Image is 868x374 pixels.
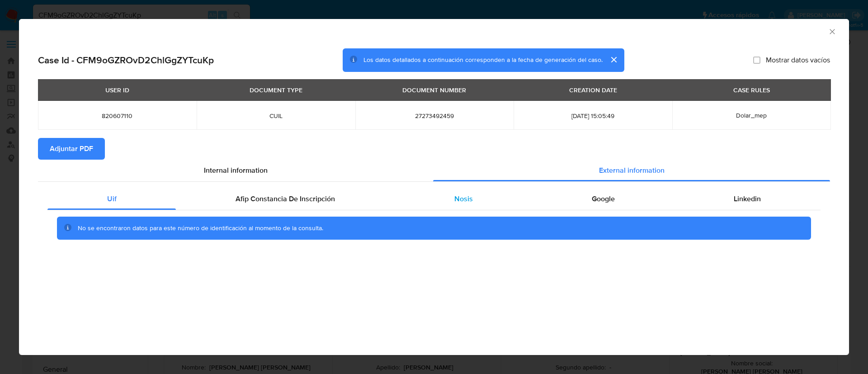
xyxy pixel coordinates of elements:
[49,112,186,120] span: 820607110
[734,194,761,204] span: Linkedin
[38,138,105,160] button: Adjuntar PDF
[38,54,214,66] h2: Case Id - CFM9oGZROvD2ChlGgZYTcuKp
[208,112,344,120] span: CUIL
[454,194,473,204] span: Nosis
[19,19,849,355] div: closure-recommendation-modal
[204,165,268,175] span: Internal information
[564,82,623,98] div: CREATION DATE
[50,139,93,159] span: Adjuntar PDF
[524,112,661,120] span: [DATE] 15:05:49
[47,188,821,210] div: Detailed external info
[766,56,830,65] span: Mostrar datos vacíos
[397,82,472,98] div: DOCUMENT NUMBER
[736,111,767,120] span: Dolar_mep
[38,160,830,181] div: Detailed info
[100,82,135,98] div: USER ID
[603,49,624,71] button: cerrar
[366,112,503,120] span: 27273492459
[592,194,615,204] span: Google
[828,27,836,35] button: Cerrar ventana
[107,194,117,204] span: Uif
[599,165,665,175] span: External information
[753,57,760,64] input: Mostrar datos vacíos
[236,194,335,204] span: Afip Constancia De Inscripción
[78,223,323,232] span: No se encontraron datos para este número de identificación al momento de la consulta.
[244,82,308,98] div: DOCUMENT TYPE
[363,56,603,65] span: Los datos detallados a continuación corresponden a la fecha de generación del caso.
[728,82,775,98] div: CASE RULES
